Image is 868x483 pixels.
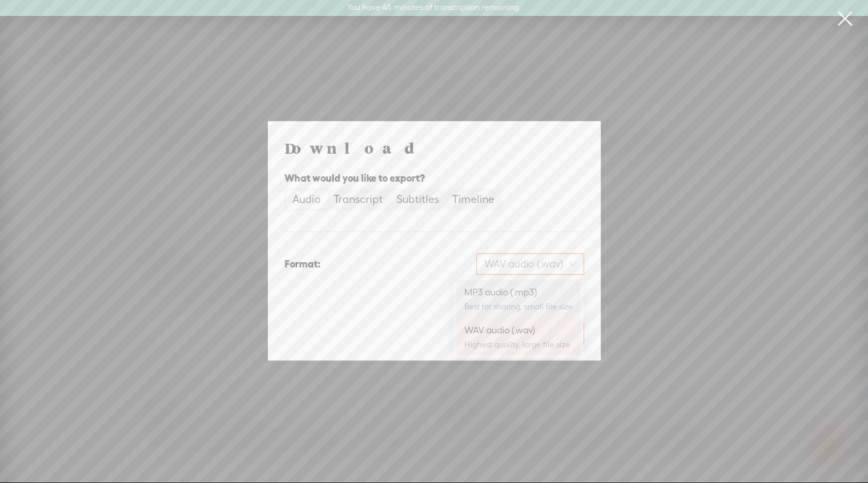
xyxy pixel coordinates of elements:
[464,301,573,312] div: Best for sharing, small file size
[484,254,576,274] span: WAV audio (.wav)
[284,138,584,158] h4: Download
[464,285,573,299] div: MP3 audio (.mp3)
[396,190,439,209] div: Subtitles
[284,256,320,272] div: Format:
[464,323,573,337] div: WAV audio (.wav)
[292,190,320,209] div: Audio
[452,190,494,209] div: Timeline
[284,170,584,186] div: What would you like to export?
[464,339,573,350] div: Highest quality, large file size
[284,189,502,210] div: segmented control
[334,190,383,209] div: Transcript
